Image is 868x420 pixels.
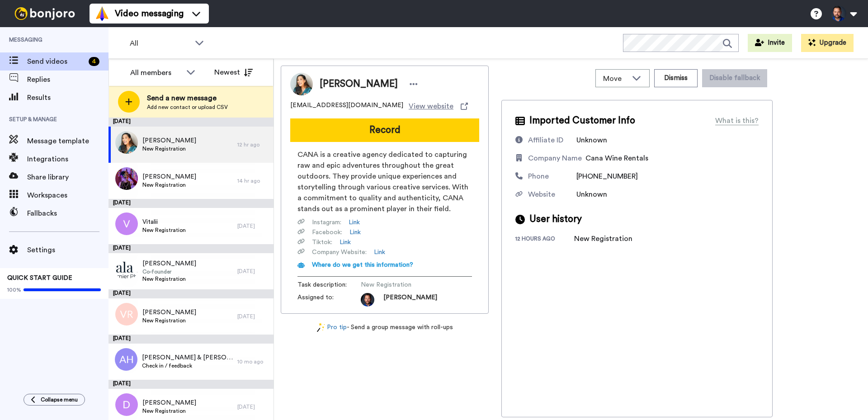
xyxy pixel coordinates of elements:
[142,362,233,369] span: Check in / feedback
[27,74,108,85] span: Replies
[108,244,274,253] div: [DATE]
[361,293,374,307] img: 79489a2f-ad7e-4e8b-bee0-c75d2bed23d4-1709122455.jpg
[27,245,108,255] span: Settings
[237,177,269,184] div: 14 hr ago
[317,323,347,332] a: Pro tip
[130,38,190,49] span: All
[748,34,792,52] button: Invite
[115,348,137,371] img: ah.png
[115,258,138,280] img: c468e1ff-b451-43cd-a5a9-e7e40d1b14ef.png
[312,262,413,268] span: Where do we get this information?
[237,313,269,320] div: [DATE]
[528,135,563,146] div: Affiliate ID
[27,190,108,201] span: Workspaces
[349,218,360,227] a: Link
[41,396,78,403] span: Collapse menu
[290,101,403,112] span: [EMAIL_ADDRESS][DOMAIN_NAME]
[290,73,313,95] img: Image of Sharon Clutario
[297,280,361,289] span: Task description :
[115,131,138,154] img: 710b51e0-4f90-4b60-a7cb-112a5a855fd4.jpg
[27,56,85,67] span: Send videos
[281,323,489,332] div: - Send a group message with roll-ups
[528,171,549,182] div: Phone
[115,303,138,326] img: vr.png
[290,118,479,142] button: Record
[24,394,85,406] button: Collapse menu
[115,212,138,235] img: v.png
[529,114,635,127] span: Imported Customer Info
[27,136,108,146] span: Message template
[237,403,269,411] div: [DATE]
[574,233,632,244] div: New Registration
[576,173,638,180] span: [PHONE_NUMBER]
[142,308,196,317] span: [PERSON_NAME]
[237,141,269,148] div: 12 hr ago
[142,398,196,407] span: [PERSON_NAME]
[142,353,233,362] span: [PERSON_NAME] & [PERSON_NAME]
[515,235,574,244] div: 12 hours ago
[142,275,196,283] span: New Registration
[383,293,437,307] span: [PERSON_NAME]
[409,101,453,112] span: View website
[142,172,196,181] span: [PERSON_NAME]
[108,335,274,344] div: [DATE]
[115,393,138,416] img: d.png
[108,199,274,208] div: [DATE]
[108,289,274,298] div: [DATE]
[801,34,854,52] button: Upgrade
[237,358,269,365] div: 10 mo ago
[340,238,351,247] a: Link
[142,268,196,275] span: Co-founder
[585,155,648,162] span: Cana Wine Rentals
[297,149,472,214] span: CANA is a creative agency dedicated to capturing raw and epic adventures throughout the great out...
[142,181,196,189] span: New Registration
[576,137,607,144] span: Unknown
[297,293,361,307] span: Assigned to:
[130,67,182,78] div: All members
[312,248,367,257] span: Company Website :
[108,380,274,389] div: [DATE]
[349,228,361,237] a: Link
[576,191,607,198] span: Unknown
[715,115,759,126] div: What is this?
[142,227,186,234] span: New Registration
[115,7,184,20] span: Video messaging
[142,259,196,268] span: [PERSON_NAME]
[237,222,269,230] div: [DATE]
[361,280,447,289] span: New Registration
[108,118,274,127] div: [DATE]
[528,189,555,200] div: Website
[374,248,385,257] a: Link
[312,228,342,237] span: Facebook :
[529,212,582,226] span: User history
[89,57,99,66] div: 4
[142,217,186,227] span: Vitalii
[95,6,109,21] img: vm-color.svg
[312,218,341,227] span: Instagram :
[603,73,627,84] span: Move
[27,208,108,219] span: Fallbacks
[115,167,138,190] img: a3f524fc-33b0-4c4c-96a4-158f260d6dfe.jpg
[312,238,332,247] span: Tiktok :
[317,323,325,332] img: magic-wand.svg
[208,63,259,81] button: Newest
[147,93,228,104] span: Send a new message
[27,92,108,103] span: Results
[654,69,698,87] button: Dismiss
[237,268,269,275] div: [DATE]
[147,104,228,111] span: Add new contact or upload CSV
[27,172,108,183] span: Share library
[27,154,108,165] span: Integrations
[7,286,21,293] span: 100%
[142,407,196,415] span: New Registration
[409,101,468,112] a: View website
[7,275,72,281] span: QUICK START GUIDE
[142,136,196,145] span: [PERSON_NAME]
[142,145,196,152] span: New Registration
[528,153,582,164] div: Company Name
[702,69,767,87] button: Disable fallback
[142,317,196,324] span: New Registration
[11,7,79,20] img: bj-logo-header-white.svg
[320,77,398,91] span: [PERSON_NAME]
